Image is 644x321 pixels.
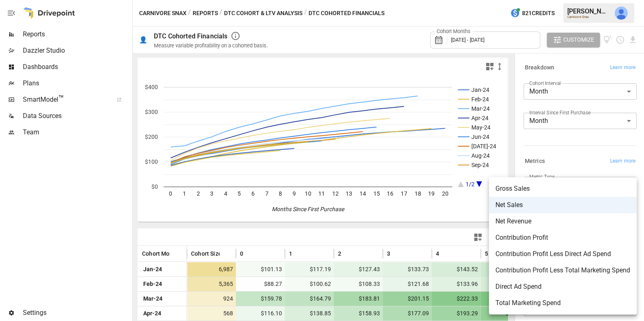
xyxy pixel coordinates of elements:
span: Net Revenue [495,216,630,226]
span: Contribution Profit Less Direct Ad Spend [495,249,630,259]
span: Direct Ad Spend [495,282,630,292]
span: Total Marketing Spend [495,298,630,308]
span: Gross Sales [495,184,630,194]
span: Contribution Profit Less Total Marketing Spend [495,265,630,275]
span: Contribution Profit [495,233,630,243]
span: Net Sales [495,200,630,210]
